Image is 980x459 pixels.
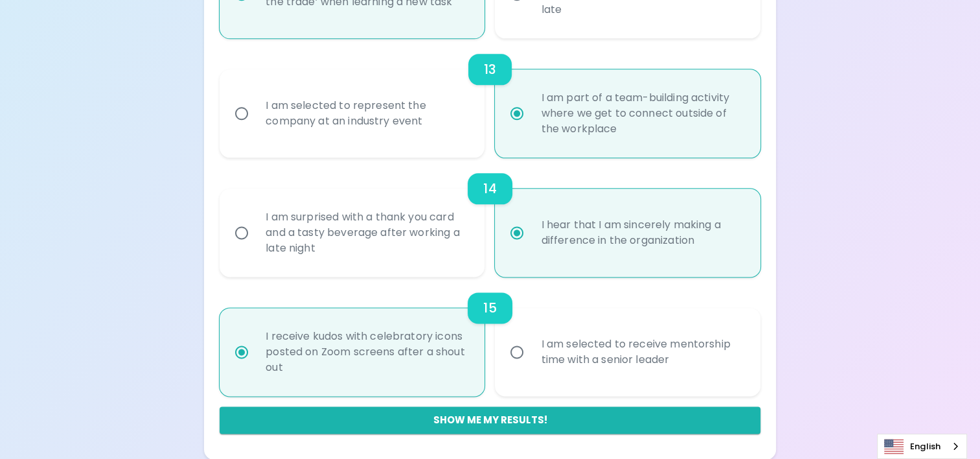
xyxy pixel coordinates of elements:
div: choice-group-check [220,38,760,158]
div: I hear that I am sincerely making a difference in the organization [530,202,753,264]
div: choice-group-check [220,158,760,277]
div: I am part of a team-building activity where we get to connect outside of the workplace [530,75,753,152]
h6: 15 [483,298,496,318]
div: Language [877,434,967,459]
button: Show me my results! [220,406,760,434]
aside: Language selected: English [877,434,967,459]
a: English [878,434,966,458]
div: I am selected to represent the company at an industry event [255,82,477,145]
h6: 14 [483,178,496,199]
div: I am surprised with a thank you card and a tasty beverage after working a late night [255,194,477,272]
div: I am selected to receive mentorship time with a senior leader [530,321,753,383]
h6: 13 [484,59,496,80]
div: choice-group-check [220,277,760,396]
div: I receive kudos with celebratory icons posted on Zoom screens after a shout out [255,313,477,391]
